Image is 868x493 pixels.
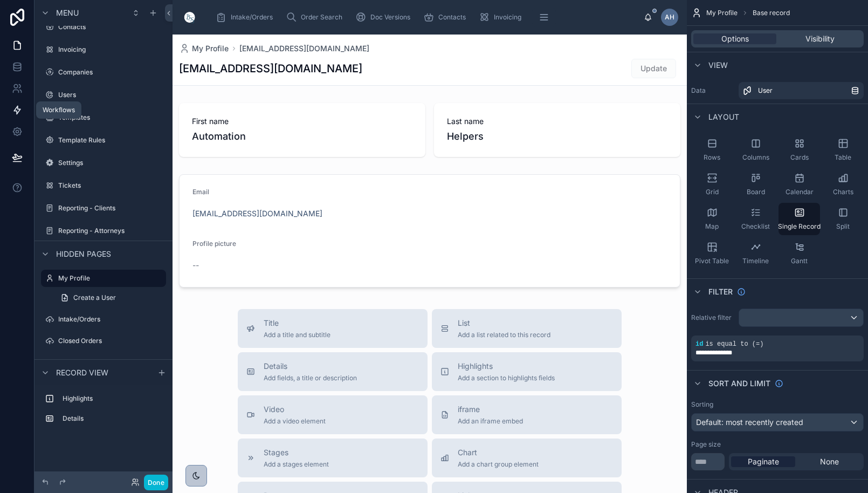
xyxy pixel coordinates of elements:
[786,188,814,196] span: Calendar
[742,153,769,162] span: Columns
[805,33,835,44] span: Visibility
[695,340,703,348] span: id
[741,222,770,231] span: Checklist
[41,222,166,239] a: Reporting - Attorneys
[58,181,164,190] label: Tickets
[704,153,720,162] span: Rows
[56,8,79,18] span: Menu
[779,237,820,270] button: Gantt
[742,257,769,265] span: Timeline
[41,200,166,217] a: Reporting - Clients
[58,91,164,99] label: Users
[476,8,529,27] a: Invoicing
[822,134,864,166] button: Table
[41,64,166,81] a: Companies
[721,33,749,44] span: Options
[58,45,164,54] label: Invoicing
[41,18,166,36] a: Contacts
[58,315,164,324] label: Intake/Orders
[41,270,166,287] a: My Profile
[822,203,864,235] button: Split
[691,203,733,235] button: Map
[41,154,166,172] a: Settings
[705,340,763,348] span: is equal to (=)
[705,222,719,231] span: Map
[207,5,644,29] div: scrollable content
[708,60,728,71] span: View
[691,440,721,449] label: Page size
[735,134,776,166] button: Columns
[791,257,808,265] span: Gantt
[301,13,342,22] span: Order Search
[695,257,729,265] span: Pivot Table
[58,159,164,167] label: Settings
[822,168,864,201] button: Charts
[179,61,362,76] h1: [EMAIL_ADDRESS][DOMAIN_NAME]
[58,204,164,213] label: Reporting - Clients
[41,311,166,328] a: Intake/Orders
[179,43,229,54] a: My Profile
[370,13,410,22] span: Doc Versions
[144,475,168,490] button: Done
[41,109,166,126] a: Templates
[708,286,733,297] span: Filter
[748,456,779,467] span: Paginate
[706,9,738,17] span: My Profile
[708,112,739,122] span: Layout
[192,43,229,54] span: My Profile
[691,313,734,322] label: Relative filter
[494,13,521,22] span: Invoicing
[438,13,466,22] span: Contacts
[696,417,803,427] span: Default: most recently created
[41,132,166,149] a: Template Rules
[41,86,166,104] a: Users
[181,9,198,26] img: App logo
[63,414,162,423] label: Details
[58,136,164,145] label: Template Rules
[753,9,790,17] span: Base record
[56,249,111,259] span: Hidden pages
[56,367,108,378] span: Record view
[35,385,173,438] div: scrollable content
[352,8,418,27] a: Doc Versions
[691,168,733,201] button: Grid
[54,289,166,306] a: Create a User
[41,41,166,58] a: Invoicing
[41,177,166,194] a: Tickets
[835,153,851,162] span: Table
[283,8,350,27] a: Order Search
[41,332,166,350] a: Closed Orders
[836,222,850,231] span: Split
[58,337,164,345] label: Closed Orders
[73,293,116,302] span: Create a User
[691,86,734,95] label: Data
[58,23,164,31] label: Contacts
[779,134,820,166] button: Cards
[58,68,164,77] label: Companies
[43,106,75,114] div: Workflows
[691,413,864,432] button: Default: most recently created
[58,113,164,122] label: Templates
[665,13,674,22] span: AH
[735,168,776,201] button: Board
[231,13,273,22] span: Intake/Orders
[833,188,853,196] span: Charts
[58,227,164,235] label: Reporting - Attorneys
[735,203,776,235] button: Checklist
[790,153,809,162] span: Cards
[739,82,864,99] a: User
[735,237,776,270] button: Timeline
[212,8,280,27] a: Intake/Orders
[691,237,733,270] button: Pivot Table
[708,378,770,389] span: Sort And Limit
[63,394,162,403] label: Highlights
[239,43,369,54] a: [EMAIL_ADDRESS][DOMAIN_NAME]
[58,274,160,283] label: My Profile
[691,134,733,166] button: Rows
[778,222,821,231] span: Single Record
[820,456,839,467] span: None
[779,203,820,235] button: Single Record
[691,400,713,409] label: Sorting
[706,188,719,196] span: Grid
